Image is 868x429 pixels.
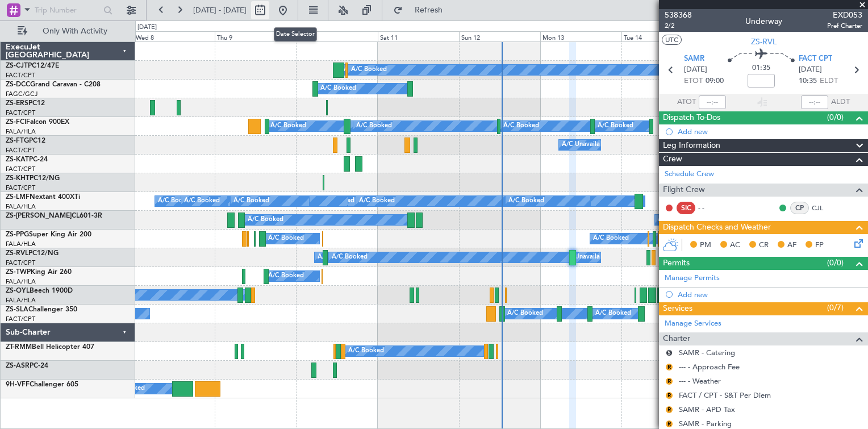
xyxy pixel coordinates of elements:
[6,250,59,257] a: ZS-RVLPC12/NG
[678,290,862,299] div: Add new
[6,363,48,369] a: ZS-ASRPC-24
[158,193,194,210] div: A/C Booked
[665,169,714,180] a: Schedule Crew
[137,23,157,32] div: [DATE]
[799,53,832,65] span: FACT CPT
[679,405,735,414] a: SAMR - APD Tax
[268,268,304,285] div: A/C Booked
[540,31,621,41] div: Mon 13
[684,53,704,65] span: SAMR
[678,127,862,136] div: Add new
[666,349,673,356] button: S
[6,138,29,144] span: ZS-FTG
[663,111,720,124] span: Dispatch To-Dos
[679,376,721,386] a: --- - Weather
[6,100,45,107] a: ZS-ERSPC12
[268,230,304,247] div: A/C Booked
[351,61,387,78] div: A/C Booked
[827,257,844,269] span: (0/0)
[405,6,453,14] span: Refresh
[215,31,296,41] div: Thu 9
[752,63,770,74] span: 01:35
[666,364,673,370] button: R
[663,332,690,345] span: Charter
[593,230,629,247] div: A/C Booked
[679,419,732,428] a: SAMR - Parking
[503,118,539,135] div: A/C Booked
[827,21,862,31] span: Pref Charter
[665,273,720,284] a: Manage Permits
[507,305,543,322] div: A/C Booked
[6,344,32,351] span: ZT-RMM
[356,118,392,135] div: A/C Booked
[6,156,29,163] span: ZS-KAT
[6,231,29,238] span: ZS-PPG
[6,288,30,294] span: ZS-OYL
[666,392,673,399] button: R
[665,9,692,21] span: 538368
[6,296,36,305] a: FALA/HLA
[827,9,862,21] span: EXD053
[663,153,682,166] span: Crew
[35,2,100,19] input: Trip Number
[6,277,36,286] a: FALA/HLA
[6,269,72,276] a: ZS-TWPKing Air 260
[799,64,822,76] span: [DATE]
[799,76,817,87] span: 10:35
[698,203,724,213] div: - -
[663,139,720,152] span: Leg Information
[508,193,544,210] div: A/C Booked
[6,194,30,201] span: ZS-LMF
[679,390,771,400] a: FACT / CPT - S&T Per Diem
[677,202,695,214] div: SIC
[6,315,35,323] a: FACT/CPT
[388,1,456,19] button: Refresh
[6,184,35,192] a: FACT/CPT
[6,100,28,107] span: ZS-ERS
[679,362,740,372] a: --- - Approach Fee
[320,80,356,97] div: A/C Booked
[6,138,45,144] a: ZS-FTGPC12
[248,211,283,228] div: A/C Booked
[12,22,123,40] button: Only With Activity
[6,381,30,388] span: 9H-VFF
[666,378,673,385] button: R
[6,156,48,163] a: ZS-KATPC-24
[459,31,540,41] div: Sun 12
[820,76,838,87] span: ELDT
[6,231,91,238] a: ZS-PPGSuper King Air 200
[274,27,317,41] div: Date Selector
[751,36,777,48] span: ZS-RVL
[6,240,36,248] a: FALA/HLA
[6,127,36,136] a: FALA/HLA
[270,118,306,135] div: A/C Booked
[184,193,220,210] div: A/C Booked
[6,175,30,182] span: ZS-KHT
[815,240,824,251] span: FP
[6,213,72,219] span: ZS-[PERSON_NAME]
[790,202,809,214] div: CP
[6,306,28,313] span: ZS-SLA
[677,97,696,108] span: ATOT
[6,344,94,351] a: ZT-RMMBell Helicopter 407
[706,76,724,87] span: 09:00
[598,118,633,135] div: A/C Booked
[30,27,120,35] span: Only With Activity
[6,194,80,201] a: ZS-LMFNextant 400XTi
[827,111,844,123] span: (0/0)
[6,250,28,257] span: ZS-RVL
[133,31,215,41] div: Wed 8
[621,31,703,41] div: Tue 14
[666,406,673,413] button: R
[6,269,31,276] span: ZS-TWP
[663,221,771,234] span: Dispatch Checks and Weather
[6,119,26,126] span: ZS-FCI
[348,343,384,360] div: A/C Booked
[359,193,395,210] div: A/C Booked
[6,213,102,219] a: ZS-[PERSON_NAME]CL601-3R
[6,381,78,388] a: 9H-VFFChallenger 605
[6,63,59,69] a: ZS-CJTPC12/47E
[193,5,247,15] span: [DATE] - [DATE]
[296,31,377,41] div: Fri 10
[6,259,35,267] a: FACT/CPT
